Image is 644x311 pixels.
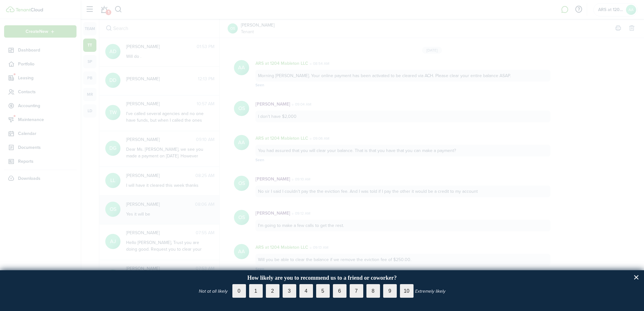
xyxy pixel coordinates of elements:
[333,284,347,298] label: 6
[249,284,263,298] label: 1
[366,284,380,298] label: 8
[283,284,296,298] label: 3
[232,284,246,298] label: 0
[400,284,414,298] label: 10
[415,288,445,295] div: Extremely likely
[350,284,363,298] label: 7
[633,272,639,282] button: Close
[266,284,279,298] label: 2
[7,275,637,282] div: How likely are you to recommend us to a friend or coworker?
[299,284,313,298] label: 4
[199,288,228,295] div: Not at all likely
[383,284,397,298] label: 9
[316,284,330,298] label: 5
